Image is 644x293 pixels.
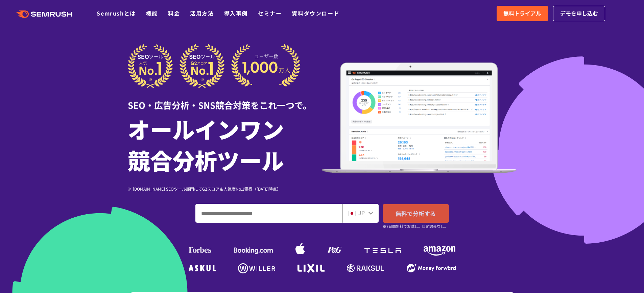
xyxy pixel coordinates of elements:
[146,9,158,17] a: 機能
[168,9,180,17] a: 料金
[196,204,342,222] input: ドメイン、キーワードまたはURLを入力してください
[128,88,322,112] div: SEO・広告分析・SNS競合対策をこれ一つで。
[503,9,541,18] span: 無料トライアル
[396,209,436,218] span: 無料で分析する
[224,9,248,17] a: 導入事例
[497,6,548,21] a: 無料トライアル
[383,204,449,223] a: 無料で分析する
[358,209,365,217] span: JP
[258,9,282,17] a: セミナー
[128,113,322,175] h1: オールインワン 競合分析ツール
[383,223,448,229] small: ※7日間無料でお試し。自動課金なし。
[97,9,136,17] a: Semrushとは
[292,9,339,17] a: 資料ダウンロード
[553,6,605,21] a: デモを申し込む
[128,186,322,192] div: ※ [DOMAIN_NAME] SEOツール部門にてG2スコア＆人気度No.1獲得（[DATE]時点）
[560,9,598,18] span: デモを申し込む
[190,9,214,17] a: 活用方法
